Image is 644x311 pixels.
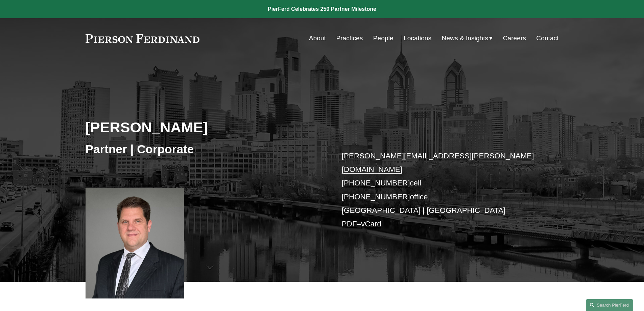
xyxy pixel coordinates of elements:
a: Practices [336,32,363,45]
h3: Partner | Corporate [86,142,322,157]
a: Careers [503,32,526,45]
a: vCard [361,220,381,228]
a: People [373,32,393,45]
span: News & Insights [442,32,488,44]
a: PDF [342,220,357,228]
a: Search this site [586,299,633,311]
a: Contact [536,32,558,45]
a: Locations [404,32,431,45]
h2: [PERSON_NAME] [86,118,322,136]
a: [PHONE_NUMBER] [342,179,410,187]
a: folder dropdown [442,32,493,45]
a: About [309,32,326,45]
a: [PERSON_NAME][EMAIL_ADDRESS][PERSON_NAME][DOMAIN_NAME] [342,152,534,174]
a: [PHONE_NUMBER] [342,193,410,201]
p: cell office [GEOGRAPHIC_DATA] | [GEOGRAPHIC_DATA] – [342,149,539,231]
